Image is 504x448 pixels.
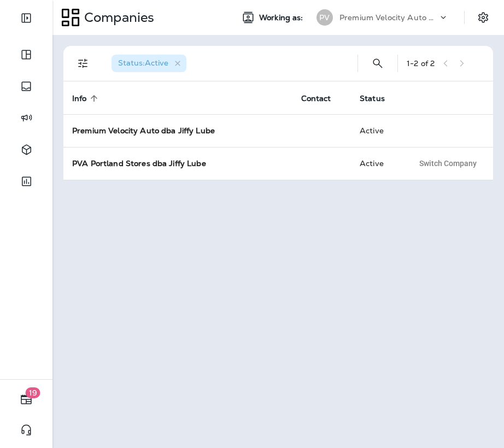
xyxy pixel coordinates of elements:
button: 19 [11,388,42,410]
p: Premium Velocity Auto dba Jiffy Lube [339,13,438,22]
span: Working as: [259,13,306,22]
td: Active [351,147,405,180]
td: Active [351,114,405,147]
span: Status [360,94,385,103]
span: Status [360,93,399,103]
div: Status:Active [112,55,186,72]
button: Expand Sidebar [11,7,42,29]
span: Info [72,94,87,103]
button: Search Companies [367,52,389,74]
span: Status : Active [118,58,168,68]
strong: Premium Velocity Auto dba Jiffy Lube [72,126,215,135]
span: Contact [301,94,331,103]
strong: PVA Portland Stores dba Jiffy Lube [72,158,206,168]
button: Switch Company [413,155,483,172]
p: Companies [80,9,154,26]
div: 1 - 2 of 2 [407,59,435,68]
div: PV [317,9,333,26]
button: Settings [473,8,493,27]
span: Info [72,93,101,103]
span: Switch Company [419,160,477,167]
span: Contact [301,93,345,103]
span: 19 [26,387,40,398]
button: Filters [72,52,94,74]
